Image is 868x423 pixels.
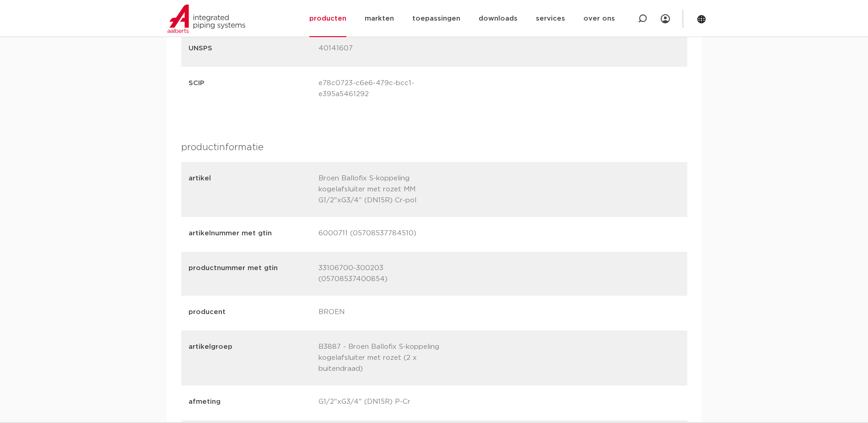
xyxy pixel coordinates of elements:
[189,78,312,98] p: SCIP
[318,342,442,374] p: B3887 - Broen Ballofix S-koppeling kogelafsluiter met rozet (2 x buitendraad)
[189,263,312,283] p: productnummer met gtin
[318,43,442,56] p: 40141607
[318,263,442,285] p: 33106700-300203 (05708537400854)
[318,173,442,206] p: Broen Ballofix S-koppeling kogelafsluiter met rozet MM G1/2"xG3/4" (DN15R) Cr-pol
[181,140,687,155] h4: productinformatie
[189,43,312,54] p: UNSPS
[318,228,442,241] p: 6000711 (05708537784510)
[318,307,442,320] p: BROEN
[189,307,312,318] p: producent
[189,342,312,373] p: artikelgroep
[318,78,442,100] p: e78c0723-c6e6-479c-bcc1-e395a5461292
[189,228,312,239] p: artikelnummer met gtin
[189,396,312,407] p: afmeting
[189,173,312,204] p: artikel
[318,396,442,409] p: G1/2"xG3/4" (DN15R) P-Cr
